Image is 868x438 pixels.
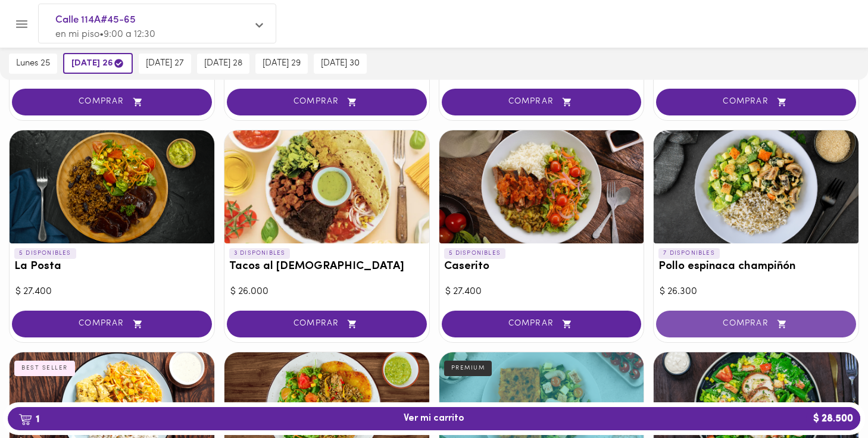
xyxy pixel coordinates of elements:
[444,248,506,259] p: 5 DISPONIBLES
[71,58,124,69] span: [DATE] 26
[671,97,841,107] span: COMPRAR
[439,130,644,243] div: Caserito
[55,30,155,39] span: en mi piso • 9:00 a 12:30
[10,130,214,243] div: La Posta
[55,12,247,28] span: Calle 114A#45-65
[27,97,197,107] span: COMPRAR
[14,361,75,376] div: BEST SELLER
[227,89,427,115] button: COMPRAR
[15,285,208,299] div: $ 27.400
[146,58,184,69] span: [DATE] 27
[7,10,36,39] button: Menu
[404,413,464,424] span: Ver mi carrito
[230,285,423,299] div: $ 26.000
[224,130,429,243] div: Tacos al Pastor
[9,54,57,74] button: lunes 25
[14,261,210,273] h3: La Posta
[314,54,367,74] button: [DATE] 30
[263,58,301,69] span: [DATE] 29
[654,130,858,243] div: Pollo espinaca champiñón
[204,58,242,69] span: [DATE] 28
[11,411,46,427] b: 1
[242,319,412,329] span: COMPRAR
[18,414,32,426] img: cart.png
[242,97,412,107] span: COMPRAR
[139,54,191,74] button: [DATE] 27
[658,248,720,259] p: 7 DISPONIBLES
[14,248,76,259] p: 5 DISPONIBLES
[656,89,856,115] button: COMPRAR
[442,311,642,337] button: COMPRAR
[457,319,627,329] span: COMPRAR
[799,369,856,426] iframe: Messagebird Livechat Widget
[16,58,50,69] span: lunes 25
[445,285,638,299] div: $ 27.400
[12,89,212,115] button: COMPRAR
[197,54,249,74] button: [DATE] 28
[255,54,308,74] button: [DATE] 29
[8,407,860,430] button: 1Ver mi carrito$ 28.500
[12,311,212,337] button: COMPRAR
[658,261,854,273] h3: Pollo espinaca champiñón
[227,311,427,337] button: COMPRAR
[27,319,197,329] span: COMPRAR
[444,361,492,376] div: PREMIUM
[457,97,627,107] span: COMPRAR
[229,248,291,259] p: 3 DISPONIBLES
[656,311,856,337] button: COMPRAR
[321,58,360,69] span: [DATE] 30
[671,319,841,329] span: COMPRAR
[660,285,853,299] div: $ 26.300
[63,53,133,74] button: [DATE] 26
[442,89,642,115] button: COMPRAR
[229,261,424,273] h3: Tacos al [DEMOGRAPHIC_DATA]
[444,261,639,273] h3: Caserito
